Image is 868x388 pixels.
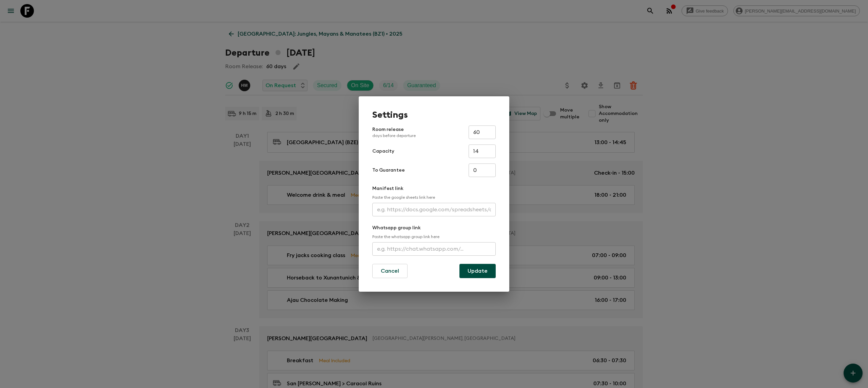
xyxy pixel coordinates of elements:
p: Whatsapp group link [372,225,496,231]
p: Room release [372,126,416,138]
input: e.g. 14 [469,144,496,158]
p: days before departure [372,133,416,138]
input: e.g. 4 [469,163,496,177]
p: Capacity [372,148,394,155]
p: Paste the google sheets link here [372,195,496,200]
input: e.g. https://docs.google.com/spreadsheets/d/1P7Zz9v8J0vXy1Q/edit#gid=0 [372,203,496,216]
p: Manifest link [372,185,496,192]
input: e.g. https://chat.whatsapp.com/... [372,242,496,256]
h1: Settings [372,110,496,120]
p: Paste the whatsapp group link here [372,234,496,239]
input: e.g. 30 [469,125,496,139]
button: Update [459,264,496,278]
button: Cancel [372,264,408,278]
p: To Guarantee [372,167,405,174]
